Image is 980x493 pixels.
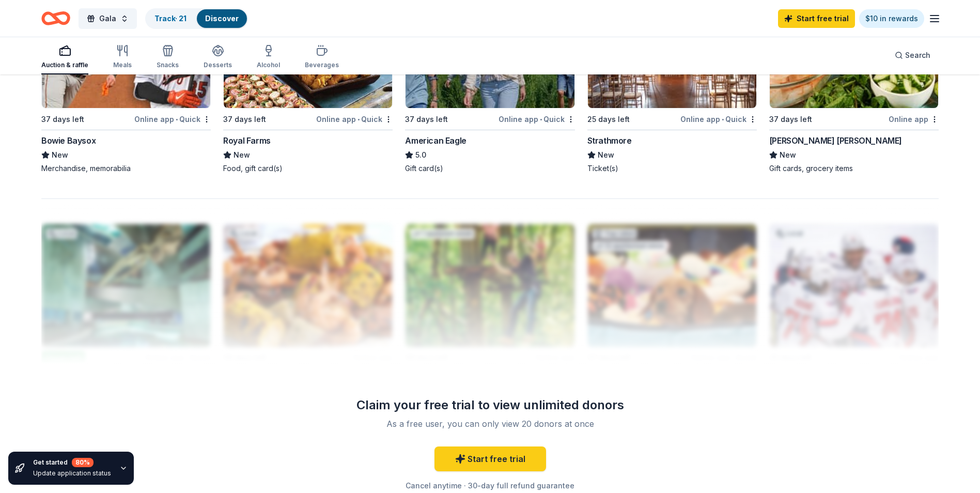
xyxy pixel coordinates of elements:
div: Cancel anytime · 30-day full refund guarantee [341,480,639,492]
a: Start free trial [778,9,855,28]
div: 37 days left [769,113,812,126]
div: Merchandise, memorabilia [41,163,211,174]
div: 80 % [72,458,94,467]
span: New [598,149,614,161]
span: • [540,115,542,124]
a: Discover [205,14,239,23]
div: Ticket(s) [587,163,757,174]
div: 25 days left [587,113,630,126]
div: Meals [113,61,132,69]
div: Strathmore [587,134,632,147]
span: New [780,149,796,161]
a: Start free trial [434,446,546,471]
span: Search [905,49,930,61]
div: Snacks [157,61,179,69]
div: 37 days left [41,113,84,126]
button: Desserts [204,40,232,74]
div: Online app Quick [680,113,757,126]
span: • [357,115,360,124]
div: American Eagle [405,134,466,147]
button: Meals [113,40,132,74]
div: Online app Quick [316,113,393,126]
div: Desserts [204,61,232,69]
button: Search [886,45,939,66]
span: • [722,115,724,124]
div: Update application status [33,469,111,477]
div: [PERSON_NAME] [PERSON_NAME] [769,134,902,147]
a: Home [41,6,70,30]
div: Bowie Baysox [41,134,96,147]
div: Online app Quick [134,113,211,126]
span: 5.0 [415,149,426,161]
a: Track· 21 [154,14,186,23]
button: Beverages [305,40,339,74]
div: Claim your free trial to view unlimited donors [341,397,639,413]
div: Royal Farms [223,134,271,147]
div: Food, gift card(s) [223,163,393,174]
span: New [52,149,68,161]
div: 37 days left [405,113,448,126]
button: Auction & raffle [41,40,88,74]
div: As a free user, you can only view 20 donors at once [354,418,627,430]
button: Track· 21Discover [145,8,248,29]
div: Get started [33,458,111,467]
div: Auction & raffle [41,61,88,69]
button: Gala [79,8,137,29]
div: Online app [889,113,939,126]
button: Alcohol [257,40,280,74]
button: Snacks [157,40,179,74]
span: New [234,149,250,161]
div: Online app Quick [499,113,575,126]
div: Alcohol [257,61,280,69]
div: Beverages [305,61,339,69]
div: Gift card(s) [405,163,574,174]
span: • [176,115,178,124]
a: $10 in rewards [859,9,924,28]
div: Gift cards, grocery items [769,163,939,174]
span: Gala [99,12,116,25]
div: 37 days left [223,113,266,126]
